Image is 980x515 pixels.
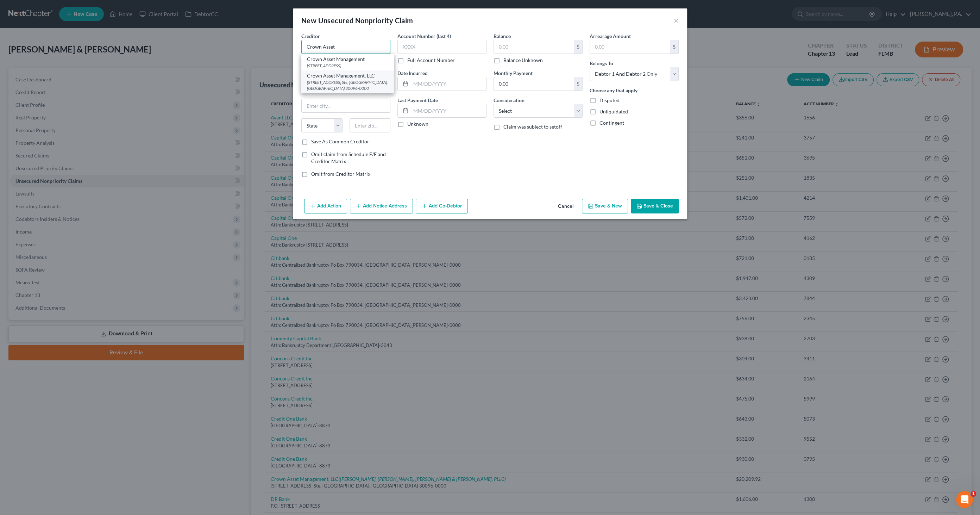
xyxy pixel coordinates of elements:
[494,77,574,91] input: 0.00
[599,120,624,126] span: Contingent
[311,138,369,145] label: Save As Common Creditor
[574,40,582,54] div: $
[301,15,413,25] div: New Unsecured Nonpriority Claim
[494,32,511,40] label: Balance
[407,57,455,64] label: Full Account Number
[590,40,670,54] input: 0.00
[503,57,543,64] label: Balance Unknown
[307,56,388,63] div: Crown Asset Management
[397,97,438,104] label: Last Payment Date
[503,124,562,130] span: Claim was subject to setoff
[350,199,413,213] button: Add Notice Address
[407,120,428,128] label: Unknown
[599,108,628,114] span: Unliquidated
[590,32,631,40] label: Arrearage Amount
[411,104,486,118] input: MM/DD/YYYY
[416,199,468,213] button: Add Co-Debtor
[582,199,628,213] button: Save & New
[301,33,320,39] span: Creditor
[397,69,428,77] label: Date Incurred
[574,77,582,91] div: $
[956,491,973,508] iframe: Intercom live chat
[411,77,486,91] input: MM/DD/YYYY
[304,199,347,213] button: Add Action
[970,491,976,497] span: 1
[307,72,388,79] div: Crown Asset Management, LLC
[631,199,679,213] button: Save & Close
[494,97,524,104] label: Consideration
[301,40,390,54] input: Search creditor by name...
[670,40,678,54] div: $
[397,32,451,40] label: Account Number (last 4)
[552,199,579,213] button: Cancel
[350,118,391,132] input: Enter zip...
[307,79,388,91] div: [STREET_ADDRESS] Ste, [GEOGRAPHIC_DATA], [GEOGRAPHIC_DATA] 30096-0000
[311,151,386,164] span: Omit claim from Schedule E/F and Creditor Matrix
[590,87,637,94] label: Choose any that apply
[494,69,533,77] label: Monthly Payment
[302,99,390,112] input: Enter city...
[307,63,388,69] div: [STREET_ADDRESS]
[599,97,620,103] span: Disputed
[311,171,370,177] span: Omit from Creditor Matrix
[397,40,486,54] input: XXXX
[494,40,574,54] input: 0.00
[674,16,679,25] button: ×
[590,60,613,66] span: Belongs To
